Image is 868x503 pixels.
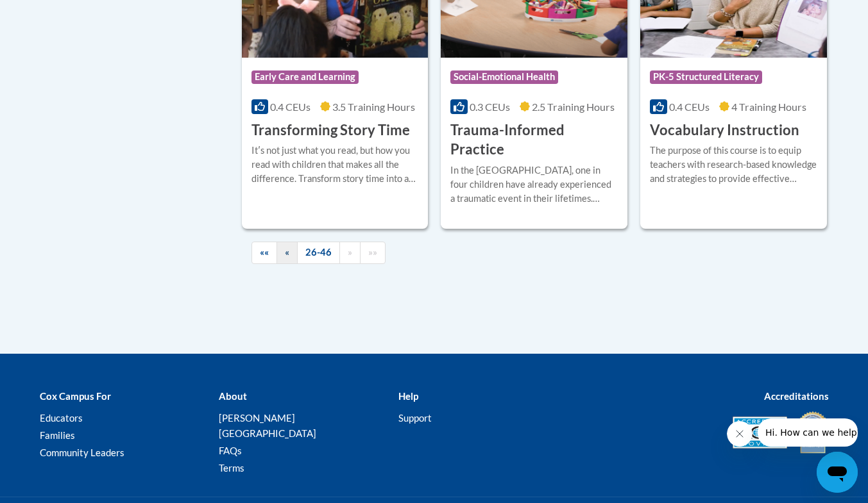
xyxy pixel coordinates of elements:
span: 2.5 Training Hours [532,101,615,113]
div: Itʹs not just what you read, but how you read with children that makes all the difference. Transf... [251,144,419,186]
b: About [219,390,247,402]
h3: Trauma-Informed Practice [450,120,618,160]
a: 26-46 [297,242,340,264]
span: PK-5 Structured Literacy [650,70,762,83]
a: [PERSON_NAME][GEOGRAPHIC_DATA] [219,412,316,439]
img: IDA® Accredited [797,410,829,455]
span: Early Care and Learning [251,70,359,83]
span: «« [260,247,269,258]
span: « [285,247,289,258]
span: 0.3 CEUs [470,101,510,113]
span: 0.4 CEUs [669,101,710,113]
span: Hi. How can we help? [8,9,104,19]
a: Educators [40,412,83,424]
span: 4 Training Hours [731,101,806,113]
a: Families [40,429,75,441]
b: Accreditations [764,390,829,402]
img: Accredited IACET® Provider [733,416,787,449]
a: End [360,242,386,264]
a: Next [339,242,361,264]
a: Begining [251,242,277,264]
span: »» [368,247,377,258]
a: Community Leaders [40,447,124,458]
h3: Transforming Story Time [251,120,410,140]
h3: Vocabulary Instruction [650,120,799,140]
div: The purpose of this course is to equip teachers with research-based knowledge and strategies to p... [650,144,817,186]
b: Help [398,390,418,402]
a: Support [398,412,432,424]
span: » [348,247,352,258]
span: 3.5 Training Hours [332,101,415,113]
span: Social-Emotional Health [450,70,558,83]
iframe: Button to launch messaging window [817,452,858,493]
a: FAQs [219,445,242,456]
iframe: Message from company [758,418,858,447]
div: In the [GEOGRAPHIC_DATA], one in four children have already experienced a traumatic event in thei... [450,163,618,206]
span: 0.4 CEUs [270,101,311,113]
iframe: Close message [727,421,753,447]
a: Previous [277,242,298,264]
b: Cox Campus For [40,390,111,402]
a: Terms [219,462,244,474]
